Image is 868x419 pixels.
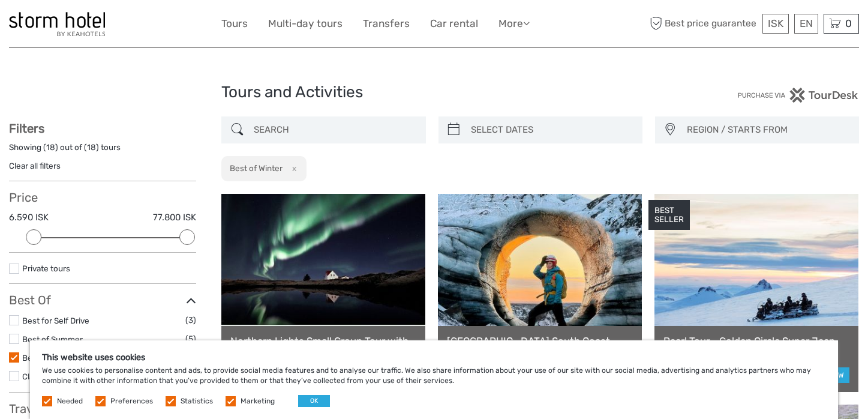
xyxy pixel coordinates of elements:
label: Statistics [181,396,213,406]
h2: Best of Winter [230,163,283,173]
a: Best of Winter [22,353,75,363]
span: (3) [185,313,196,327]
a: Northern Lights Small Group Tour with Hot Cocoa & Free Photos [230,335,416,360]
h3: Price [9,190,196,205]
button: OK [298,395,330,407]
span: ISK [768,17,783,29]
label: 6.590 ISK [9,211,49,224]
a: More [498,15,530,32]
strong: Filters [9,121,44,136]
a: [GEOGRAPHIC_DATA] South Coast - Day Tour from [GEOGRAPHIC_DATA] [447,335,633,360]
a: Tours [221,15,248,32]
img: 100-ccb843ef-9ccf-4a27-8048-e049ba035d15_logo_small.jpg [9,12,105,36]
label: Marketing [241,396,275,406]
div: EN [794,14,818,34]
h5: This website uses cookies [42,352,826,363]
label: Preferences [110,396,153,406]
a: Best of Summer [22,334,83,344]
label: 77.800 ISK [153,211,196,224]
h3: Travel Method [9,402,196,416]
input: SELECT DATES [466,119,636,140]
label: 18 [87,142,96,153]
span: (5) [185,332,196,346]
a: Best for Self Drive [22,316,89,325]
a: Classic Tours [22,372,71,381]
button: REGION / STARTS FROM [681,120,853,140]
div: We use cookies to personalise content and ads, to provide social media features and to analyse ou... [30,340,838,419]
div: BEST SELLER [648,200,690,230]
button: x [284,162,301,175]
label: Needed [57,396,83,406]
a: Clear all filters [9,161,61,170]
h1: Tours and Activities [221,83,647,102]
span: Best price guarantee [647,14,759,34]
input: SEARCH [249,119,419,140]
a: Private tours [22,264,70,273]
a: Pearl Tour - Golden Circle Super Jeep Tour & Snowmobiling - from [GEOGRAPHIC_DATA] [663,335,849,360]
h3: Best Of [9,293,196,307]
a: Car rental [430,15,478,32]
a: Multi-day tours [268,15,343,32]
div: Showing ( ) out of ( ) tours [9,142,196,160]
span: 0 [843,17,854,29]
a: Transfers [363,15,410,32]
label: 18 [46,142,55,153]
img: PurchaseViaTourDesk.png [737,88,859,103]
